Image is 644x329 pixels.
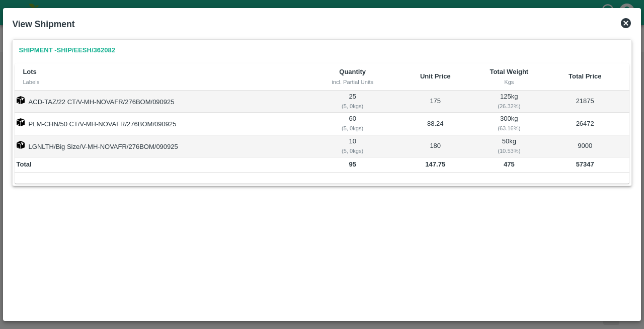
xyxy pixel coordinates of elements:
div: ( 10.53 %) [479,146,539,155]
b: 475 [504,160,515,168]
td: 60 [312,113,393,135]
b: Lots [23,68,36,75]
td: 88.24 [393,113,477,135]
div: ( 5, 0 kgs) [313,146,392,155]
div: ( 26.32 %) [479,102,539,111]
img: box [17,141,25,149]
td: ACD-TAZ/22 CT/V-MH-NOVAFR/276BOM/090925 [15,91,311,113]
td: PLM-CHN/50 CT/V-MH-NOVAFR/276BOM/090925 [15,113,311,135]
b: Total [17,160,32,168]
img: box [17,118,25,126]
b: View Shipment [12,19,74,29]
td: 300 kg [477,113,541,135]
div: incl. Partial Units [320,77,385,87]
td: LGNLTH/Big Size/V-MH-NOVAFR/276BOM/090925 [15,135,311,157]
td: 50 kg [477,135,541,157]
b: 95 [349,160,356,168]
td: 21875 [541,91,629,113]
td: 10 [312,135,393,157]
a: Shipment -SHIP/EESH/362082 [15,42,119,59]
td: 25 [312,91,393,113]
td: 175 [393,91,477,113]
div: Kgs [486,77,533,87]
td: 9000 [541,135,629,157]
td: 180 [393,135,477,157]
b: Unit Price [420,72,451,80]
b: Total Price [569,72,602,80]
b: 57347 [576,160,594,168]
b: Quantity [339,68,366,75]
td: 26472 [541,113,629,135]
div: Labels [23,77,303,87]
div: ( 5, 0 kgs) [313,102,392,111]
b: Total Weight [490,68,528,75]
b: 147.75 [425,160,445,168]
img: box [17,96,25,104]
td: 125 kg [477,91,541,113]
div: ( 63.16 %) [479,124,539,133]
div: ( 5, 0 kgs) [313,124,392,133]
